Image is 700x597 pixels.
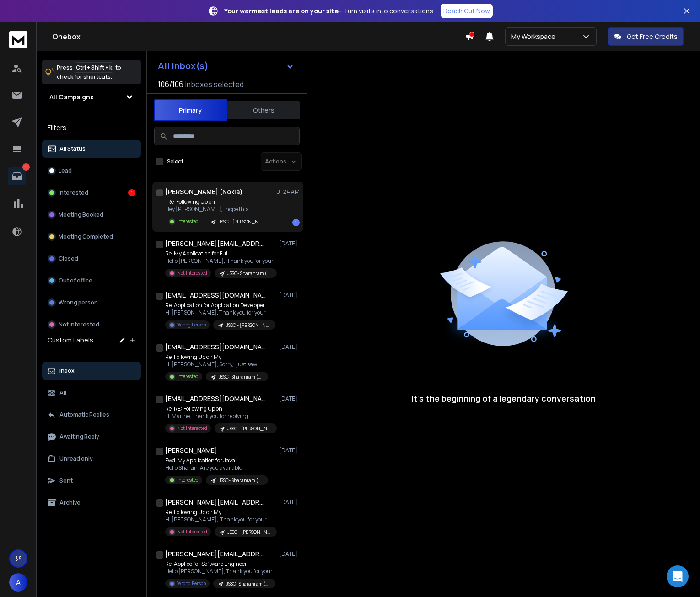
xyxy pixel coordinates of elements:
p: Re: Following Up on My [165,509,275,516]
p: Re: My Application for Full [165,250,275,257]
h1: [PERSON_NAME] (Nokia) [165,187,243,196]
p: Interested [177,477,199,483]
p: Hi [PERSON_NAME], Thank you for your [165,309,275,316]
p: All [59,389,66,396]
button: Out of office [42,271,141,290]
button: All [42,384,141,402]
p: Re: Following Up on My [165,353,268,361]
p: Meeting Booked [59,211,103,218]
p: Lead [59,167,72,174]
h1: All Inbox(s) [158,61,209,71]
button: Meeting Completed [42,228,141,246]
p: [DATE] [279,240,300,247]
button: Automatic Replies [42,406,141,424]
span: Ctrl + Shift + k [75,62,113,73]
button: Sent [42,472,141,490]
p: Interested [177,218,199,225]
button: Closed [42,250,141,268]
button: Unread only [42,450,141,468]
button: A [9,573,27,592]
p: – Turn visits into conversations [224,6,433,16]
p: Not Interested [177,425,207,432]
p: Wrong Person [177,580,206,587]
p: Re: Application for Application Developer [165,302,275,309]
button: All Campaigns [42,88,141,106]
div: 1 [292,219,300,226]
p: 01:24 AM [276,188,300,195]
p: Archive [59,499,81,506]
p: Out of office [59,277,92,284]
span: 106 / 106 [158,79,183,90]
p: JSSC - [PERSON_NAME] [219,218,263,225]
p: JSSC- Sharanram (N2) [219,374,263,380]
p: Unread only [59,455,93,462]
a: Reach Out Now [441,4,493,18]
label: Select [167,158,183,165]
p: Automatic Replies [59,411,109,418]
p: Re: Applied for Software Engineer [165,560,275,568]
p: Interested [177,373,199,380]
h3: Inboxes selected [185,79,244,90]
button: Wrong person [42,293,141,312]
p: Sent [59,477,73,484]
button: Meeting Booked [42,206,141,224]
button: Not Interested [42,315,141,334]
h1: [PERSON_NAME] [165,446,217,455]
h1: All Campaigns [49,92,94,102]
p: Press to check for shortcuts. [57,63,121,81]
p: All Status [59,145,86,152]
div: 1 [128,189,135,196]
p: My Workspace [511,32,559,41]
p: Interested [59,189,88,196]
p: : Re: Following Up on [165,198,268,206]
p: Closed [59,255,78,262]
p: Hello [PERSON_NAME], Thank you for your [165,257,275,265]
a: 1 [8,167,26,185]
h1: [PERSON_NAME][EMAIL_ADDRESS][PERSON_NAME][DOMAIN_NAME] [165,498,266,507]
button: Interested1 [42,184,141,202]
p: It’s the beginning of a legendary conversation [412,392,596,405]
p: Re: RE: Following Up on [165,405,275,412]
p: Hello [PERSON_NAME], Thank you for your [165,568,275,575]
div: Open Intercom Messenger [667,565,689,587]
p: [DATE] [279,447,300,454]
h3: Filters [42,121,141,134]
button: Primary [154,99,227,121]
p: JSSC- Sharanram (N2) [219,477,263,484]
p: Not Interested [59,321,99,328]
button: Awaiting Reply [42,428,141,446]
p: JSSC- Sharanram (N2) [227,270,271,277]
p: Inbox [59,367,75,374]
p: Not Interested [177,270,207,277]
h1: Onebox [52,31,465,42]
p: Hello Sharan: Are you available [165,464,268,472]
h1: [PERSON_NAME][EMAIL_ADDRESS][PERSON_NAME][DOMAIN_NAME] [165,239,266,248]
p: [DATE] [279,292,300,299]
p: JSSC - [PERSON_NAME] (N2) [227,425,271,432]
p: [DATE] [279,499,300,506]
p: Awaiting Reply [59,433,99,440]
h1: [EMAIL_ADDRESS][DOMAIN_NAME] [165,394,266,403]
button: Archive [42,494,141,512]
p: Meeting Completed [59,233,113,240]
p: JSSC - [PERSON_NAME] (N2) [226,322,270,329]
img: logo [9,31,27,48]
p: Hey [PERSON_NAME], I hope this [165,206,268,213]
h1: [EMAIL_ADDRESS][DOMAIN_NAME] [165,342,266,352]
p: Reach Out Now [443,6,490,16]
p: Fwd: My Application for Java [165,457,268,464]
p: [DATE] [279,343,300,351]
button: Others [227,100,300,120]
h3: Custom Labels [48,336,93,345]
p: [DATE] [279,395,300,402]
button: Lead [42,162,141,180]
p: [DATE] [279,550,300,558]
h1: [EMAIL_ADDRESS][DOMAIN_NAME] [165,291,266,300]
p: Hi [PERSON_NAME], Thank you for your [165,516,275,523]
strong: Your warmest leads are on your site [224,6,339,15]
button: All Inbox(s) [151,57,302,75]
p: Hi [PERSON_NAME], Sorry, I just saw [165,361,268,368]
p: Get Free Credits [627,32,678,41]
